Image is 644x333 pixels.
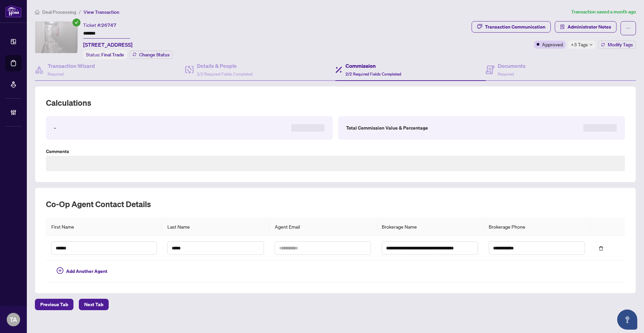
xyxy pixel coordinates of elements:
[483,218,590,236] th: Brokerage Phone
[197,72,253,77] span: 2/2 Required Fields Completed
[571,8,636,16] article: Transaction saved a month ago
[197,62,253,70] h4: Details & People
[54,124,56,132] label: -
[48,62,95,70] h4: Transaction Wizard
[346,124,428,132] label: Total Commission Value & Percentage
[46,199,625,209] h2: Co-op Agent Contact Details
[35,299,73,310] button: Previous Tab
[162,218,269,236] th: Last Name
[345,62,401,70] h4: Commission
[101,22,116,28] span: 26747
[129,51,173,59] button: Change Status
[42,9,76,15] span: Deal Processing
[498,62,526,70] h4: Documents
[560,25,565,29] span: solution
[66,268,107,275] span: Add Another Agent
[485,21,545,32] div: Transaction Communication
[269,218,376,236] th: Agent Email
[617,310,637,330] button: Open asap
[51,266,113,277] button: Add Another Agent
[46,218,162,236] th: First Name
[498,72,514,77] span: Required
[83,41,132,49] span: [STREET_ADDRESS]
[83,50,127,59] div: Status:
[83,21,116,29] div: Ticket #:
[542,41,563,48] span: Approved
[571,41,588,48] span: +3 Tags
[345,72,401,77] span: 2/2 Required Fields Completed
[101,52,124,58] span: Final Trade
[10,315,17,324] span: TA
[568,21,611,32] span: Administrator Notes
[608,42,633,47] span: Modify Tags
[40,299,68,310] span: Previous Tab
[72,18,80,27] span: check-circle
[139,52,170,57] span: Change Status
[599,246,603,251] span: delete
[589,43,593,46] span: down
[555,21,616,33] button: Administrator Notes
[598,41,636,49] button: Modify Tags
[35,21,77,53] img: IMG-C10413790_1.jpg
[472,21,551,33] button: Transaction Communication
[57,267,63,274] span: plus-circle
[35,10,40,14] span: home
[626,26,631,31] span: ellipsis
[5,5,21,17] img: logo
[79,8,81,16] li: /
[79,299,109,310] button: Next Tab
[46,97,625,108] h2: Calculations
[376,218,483,236] th: Brokerage Name
[84,9,119,15] span: View Transaction
[46,148,625,155] label: Comments
[48,72,64,77] span: Required
[84,299,103,310] span: Next Tab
